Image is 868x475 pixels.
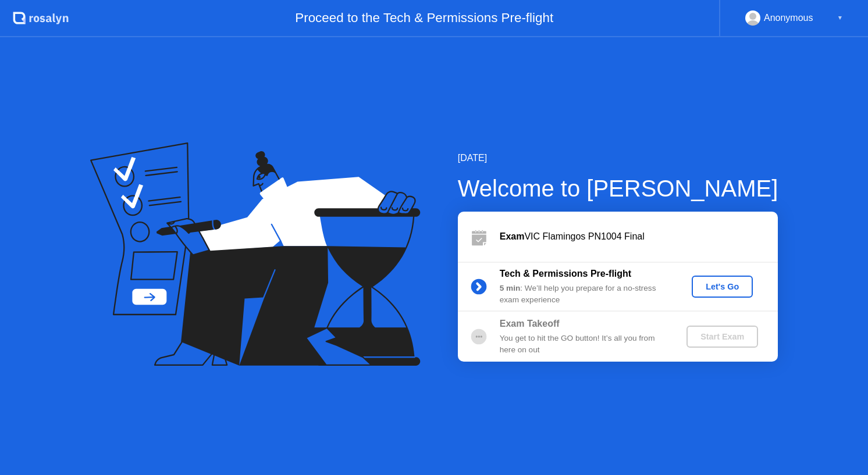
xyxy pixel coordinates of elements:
[837,10,843,26] div: ▼
[686,326,758,348] button: Start Exam
[500,231,525,241] b: Exam
[458,151,778,165] div: [DATE]
[500,269,631,278] b: Tech & Permissions Pre-flight
[692,276,753,298] button: Let's Go
[764,10,813,26] div: Anonymous
[500,319,560,328] b: Exam Takeoff
[500,333,667,356] div: You get to hit the GO button! It’s all you from here on out
[696,282,748,291] div: Let's Go
[500,230,778,244] div: VIC Flamingos PN1004 Final
[691,332,753,341] div: Start Exam
[458,171,778,206] div: Welcome to [PERSON_NAME]
[500,283,667,306] div: : We’ll help you prepare for a no-stress exam experience
[500,284,521,292] b: 5 min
